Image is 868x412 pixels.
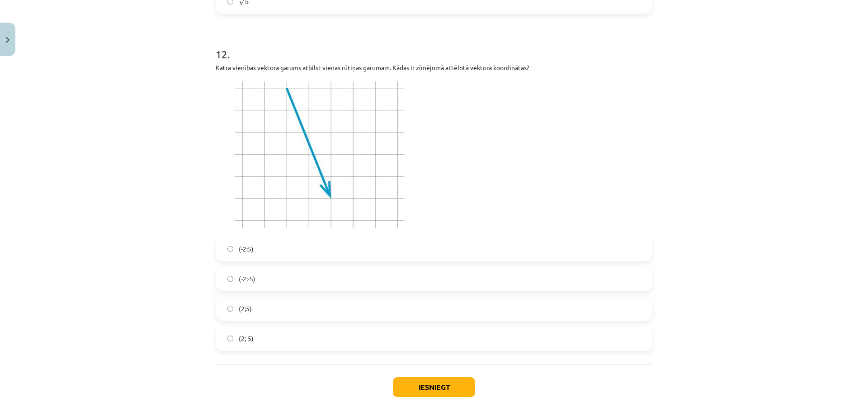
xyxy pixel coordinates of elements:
span: (2;-5) [239,334,254,343]
span: (-2;5) [239,244,254,254]
input: (-2;5) [227,246,233,252]
span: (2;5) [239,304,252,313]
input: (-2;-5) [227,276,233,282]
input: (2;5) [227,306,233,312]
h1: 12 . [216,32,652,60]
input: (2;-5) [227,336,233,341]
p: Katra vienības vektora garums atbilst vienas rūtiņas garumam. Kādas ir zīmējumā attēlotā vektora ... [216,63,652,72]
span: (-2;-5) [239,274,255,284]
button: Iesniegt [393,377,475,397]
img: icon-close-lesson-0947bae3869378f0d4975bcd49f059093ad1ed9edebbc8119c70593378902aed.svg [6,37,9,43]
